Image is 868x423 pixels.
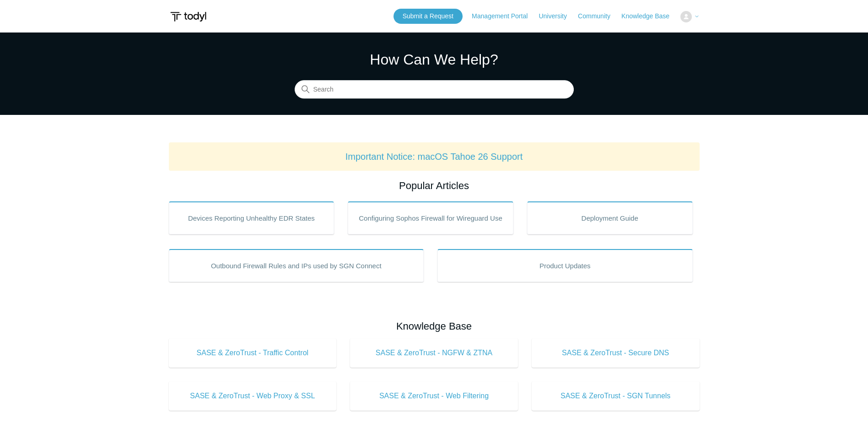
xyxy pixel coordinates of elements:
a: Product Updates [437,249,693,282]
input: Search [295,81,574,99]
span: SASE & ZeroTrust - Traffic Control [183,347,323,358]
h2: Popular Articles [169,178,700,193]
a: Management Portal [472,11,537,21]
a: Configuring Sophos Firewall for Wireguard Use [348,201,513,234]
a: SASE & ZeroTrust - SGN Tunnels [532,381,700,411]
a: SASE & ZeroTrust - Secure DNS [532,338,700,368]
span: SASE & ZeroTrust - Secure DNS [545,347,686,358]
span: SASE & ZeroTrust - SGN Tunnels [545,390,686,401]
h2: Knowledge Base [169,319,700,334]
span: SASE & ZeroTrust - Web Proxy & SSL [183,390,323,401]
a: Devices Reporting Unhealthy EDR States [169,201,334,234]
a: SASE & ZeroTrust - Traffic Control [169,338,337,368]
img: Todyl Support Center Help Center home page [169,8,208,25]
h1: How Can We Help? [295,49,574,70]
a: Outbound Firewall Rules and IPs used by SGN Connect [169,249,424,282]
a: SASE & ZeroTrust - NGFW & ZTNA [350,338,518,368]
a: Submit a Request [394,9,463,24]
a: Knowledge Base [621,11,679,21]
a: Deployment Guide [527,201,693,234]
a: Important Notice: macOS Tahoe 26 Support [345,152,523,162]
a: SASE & ZeroTrust - Web Proxy & SSL [169,381,337,411]
a: Community [578,11,620,21]
span: SASE & ZeroTrust - Web Filtering [364,390,504,401]
a: University [539,11,576,21]
span: SASE & ZeroTrust - NGFW & ZTNA [364,347,504,358]
a: SASE & ZeroTrust - Web Filtering [350,381,518,411]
